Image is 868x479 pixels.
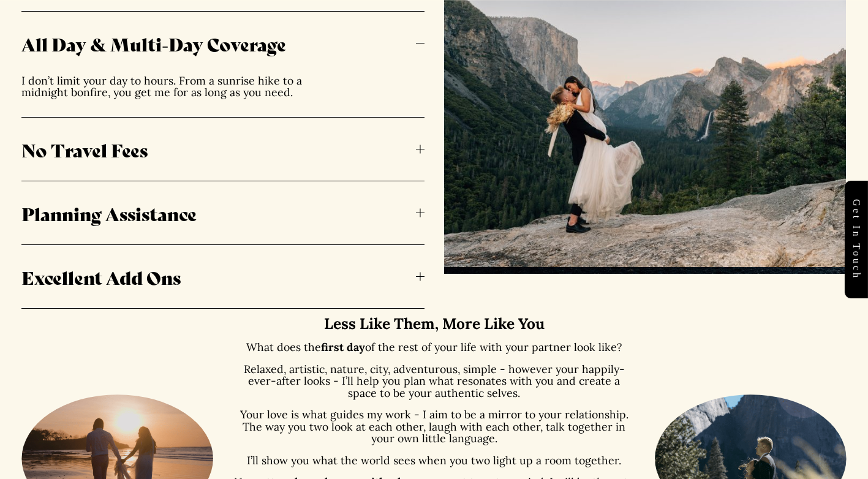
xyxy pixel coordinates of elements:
p: Your love is what guides my work - I aim to be a mirror to your relationship. The way you two loo... [233,409,635,444]
button: Planning Assistance [21,181,424,244]
button: No Travel Fees [21,118,424,181]
a: Get in touch [845,181,868,298]
button: Excellent Add Ons [21,245,424,308]
p: What does the of the rest of your life with your partner look like? [233,341,635,353]
span: No Travel Fees [21,136,415,162]
strong: first day [321,340,365,354]
div: All Day & Multi-Day Coverage [21,75,424,117]
strong: Less Like Them, More Like You [324,314,545,333]
span: Planning Assistance [21,200,415,226]
p: I don’t limit your day to hours. From a sunrise hike to a midnight bonfire, you get me for as lon... [21,75,303,99]
span: All Day & Multi-Day Coverage [21,30,415,56]
p: I’ll show you what the world sees when you two light up a room together. [233,454,635,466]
p: Relaxed, artistic, nature, city, adventurous, simple - however your happily-ever-after looks - I’... [233,363,635,399]
span: Excellent Add Ons [21,263,415,290]
button: All Day & Multi-Day Coverage [21,12,424,75]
